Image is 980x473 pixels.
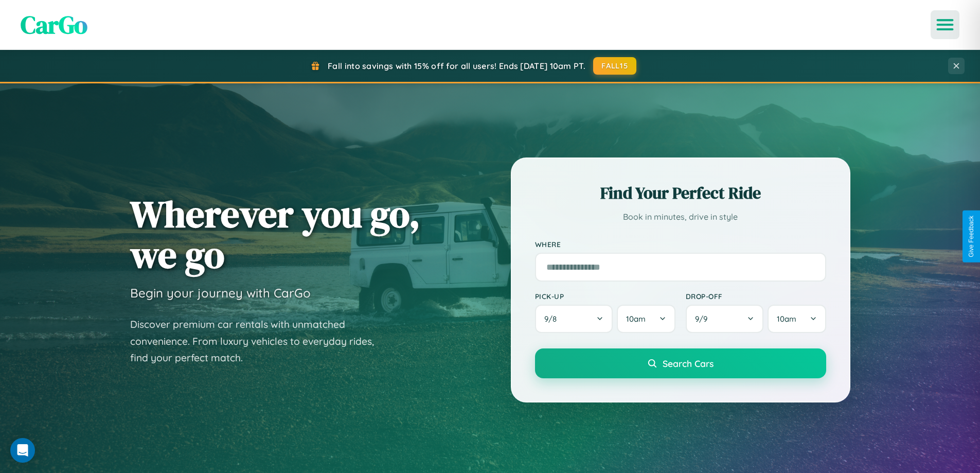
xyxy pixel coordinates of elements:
button: Search Cars [535,348,826,378]
div: Give Feedback [968,216,975,257]
button: 10am [617,305,675,333]
span: 9 / 8 [544,314,562,324]
span: 10am [777,314,796,324]
p: Discover premium car rentals with unmatched convenience. From luxury vehicles to everyday rides, ... [130,316,387,366]
label: Where [535,240,826,249]
span: CarGo [21,8,87,42]
button: 10am [768,305,826,333]
span: 10am [626,314,646,324]
h3: Begin your journey with CarGo [130,285,311,301]
label: Pick-up [535,292,675,301]
button: 9/9 [686,305,764,333]
p: Book in minutes, drive in style [535,209,826,224]
h2: Find Your Perfect Ride [535,182,826,204]
span: Fall into savings with 15% off for all users! Ends [DATE] 10am PT. [328,61,585,71]
div: Open Intercom Messenger [10,438,35,463]
button: Open menu [931,10,959,39]
button: FALL15 [593,57,636,75]
span: 9 / 9 [695,314,712,324]
label: Drop-off [686,292,826,301]
h1: Wherever you go, we go [130,194,420,275]
button: 9/8 [535,305,613,333]
span: Search Cars [663,358,714,369]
